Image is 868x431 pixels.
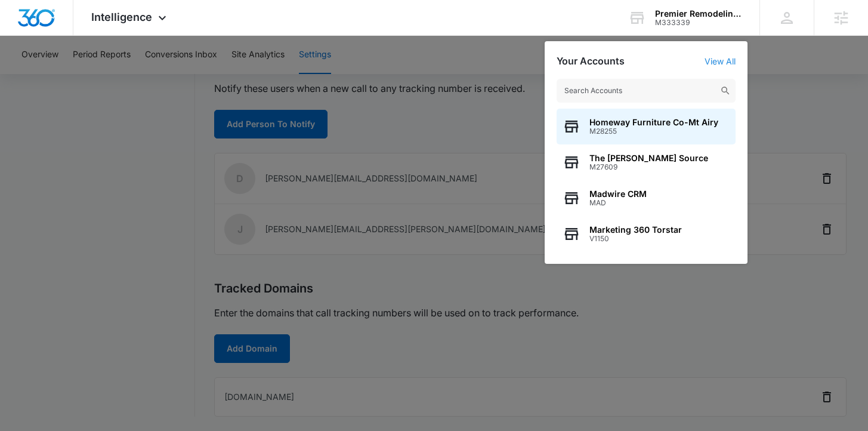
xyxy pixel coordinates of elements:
[655,9,742,19] div: account name
[655,19,742,27] div: account id
[557,216,736,252] button: Marketing 360 TorstarV1150
[589,118,718,127] span: Homeway Furniture Co-Mt Airy
[557,180,736,216] button: Madwire CRMMAD
[589,199,647,207] span: MAD
[589,235,682,243] span: V1150
[91,11,152,23] span: Intelligence
[557,79,736,103] input: Search Accounts
[589,225,682,235] span: Marketing 360 Torstar
[589,163,708,171] span: M27609
[589,127,718,136] span: M28255
[705,56,736,66] a: View All
[589,189,647,199] span: Madwire CRM
[557,144,736,180] button: The [PERSON_NAME] SourceM27609
[589,153,708,163] span: The [PERSON_NAME] Source
[557,109,736,144] button: Homeway Furniture Co-Mt AiryM28255
[557,56,625,67] h2: Your Accounts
